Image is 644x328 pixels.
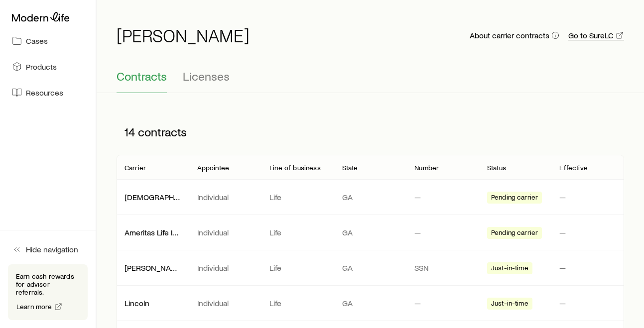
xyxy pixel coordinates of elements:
[197,227,254,237] p: Individual
[559,192,616,202] p: —
[269,164,321,172] p: Line of business
[414,298,471,308] p: —
[269,192,326,202] p: Life
[487,164,506,172] p: Status
[491,299,528,310] span: Just-in-time
[16,272,80,296] p: Earn cash rewards for advisor referrals.
[117,69,167,83] span: Contracts
[342,192,399,202] p: GA
[26,36,48,46] span: Cases
[8,238,88,260] button: Hide navigation
[491,228,538,239] span: Pending carrier
[559,227,616,237] p: —
[342,227,399,237] p: GA
[117,69,624,93] div: Contracting sub-page tabs
[342,164,358,172] p: State
[8,30,88,52] a: Cases
[414,263,471,273] p: SSN
[269,298,326,308] p: Life
[342,263,399,273] p: GA
[197,298,254,308] p: Individual
[117,25,250,45] h1: [PERSON_NAME]
[16,303,52,310] span: Learn more
[414,192,471,202] p: —
[125,227,181,237] p: Ameritas Life Insurance Corp. (Ameritas)
[125,263,181,273] p: [PERSON_NAME] [PERSON_NAME]
[125,298,181,308] p: Lincoln
[469,31,560,40] button: About carrier contracts
[197,164,229,172] p: Appointee
[26,62,57,72] span: Products
[26,88,63,98] span: Resources
[491,193,538,204] span: Pending carrier
[269,263,326,273] p: Life
[197,263,254,273] p: Individual
[559,298,616,308] p: —
[414,164,439,172] p: Number
[138,125,187,139] span: contracts
[8,56,88,78] a: Products
[269,227,326,237] p: Life
[8,82,88,104] a: Resources
[491,264,528,274] span: Just-in-time
[125,125,135,139] span: 14
[197,192,254,202] p: Individual
[125,164,146,172] p: Carrier
[559,164,587,172] p: Effective
[568,31,624,40] a: Go to SureLC
[183,69,230,83] span: Licenses
[559,263,616,273] p: —
[342,298,399,308] p: GA
[414,227,471,237] p: —
[125,192,181,202] p: [DEMOGRAPHIC_DATA] General
[8,264,88,320] div: Earn cash rewards for advisor referrals.Learn more
[26,244,78,254] span: Hide navigation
